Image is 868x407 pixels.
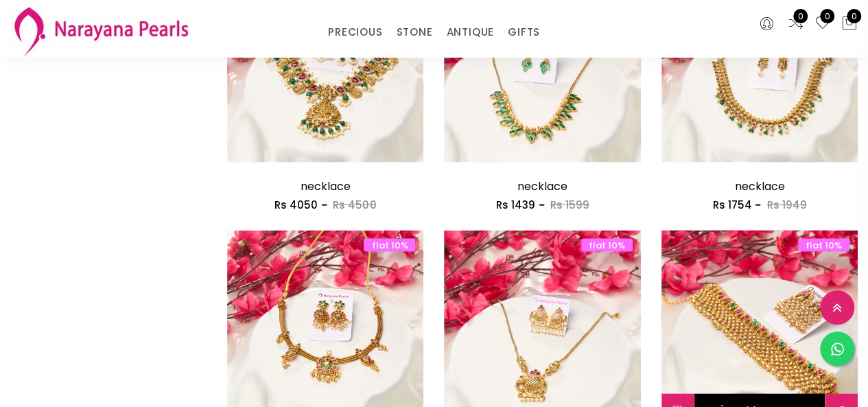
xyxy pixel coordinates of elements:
[517,178,567,194] a: necklace
[396,22,432,43] a: STONE
[841,15,858,33] button: 0
[496,198,535,212] span: Rs 1439
[766,198,806,212] span: Rs 1949
[788,15,804,33] a: 0
[712,198,751,212] span: Rs 1754
[581,239,633,252] span: flat 10%
[301,178,351,194] a: necklace
[798,239,849,252] span: flat 10%
[328,22,382,43] a: PRECIOUS
[847,9,861,23] span: 0
[333,198,376,212] span: Rs 4500
[364,239,415,252] span: flat 10%
[793,9,808,23] span: 0
[274,198,318,212] span: Rs 4050
[814,15,831,33] a: 0
[446,22,494,43] a: ANTIQUE
[820,9,834,23] span: 0
[734,178,784,194] a: necklace
[550,198,589,212] span: Rs 1599
[508,22,540,43] a: GIFTS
